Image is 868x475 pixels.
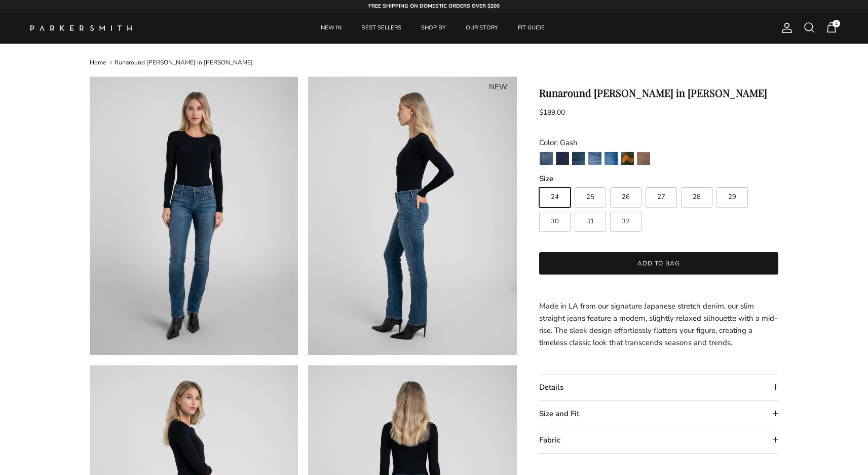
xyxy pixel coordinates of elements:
span: 28 [693,194,701,200]
span: $189.00 [539,108,565,117]
span: 25 [586,194,594,200]
div: Color: Gash [539,137,779,149]
a: FIT GUIDE [509,13,554,44]
a: Home [90,58,106,66]
span: 26 [622,194,630,200]
button: Add to bag [539,252,779,275]
a: OUR STORY [457,13,507,44]
img: Gash [572,152,585,165]
span: 31 [586,218,594,225]
summary: Size and Fit [539,401,779,427]
summary: Details [539,375,779,400]
a: SHOP BY [412,13,455,44]
span: 1 [833,20,840,27]
a: Lust [588,151,602,168]
summary: Fabric [539,427,779,453]
a: Fairchild [620,151,634,168]
p: Made in LA from our signature Japanese stretch denim, our slim straight jeans feature a modern, s... [539,300,779,349]
a: Gash [572,151,586,168]
img: Azure [605,152,618,165]
img: Parker Smith [30,25,132,31]
div: Primary [151,13,715,44]
h1: Runaround [PERSON_NAME] in [PERSON_NAME] [539,87,779,99]
a: Toffee [636,151,651,168]
a: Account [777,22,793,34]
a: 1 [825,21,838,35]
nav: Breadcrumbs [90,58,779,66]
a: Camden [555,151,570,168]
strong: FREE SHIPPING ON DOMESTIC ORDERS OVER $200 [368,3,500,10]
span: 29 [728,194,736,200]
img: Lust [588,152,601,165]
a: NEW IN [312,13,351,44]
a: Runaround [PERSON_NAME] in [PERSON_NAME] [115,58,253,66]
img: Fairchild [621,152,634,165]
img: Jagger [540,152,553,165]
span: 24 [551,194,559,200]
a: Azure [604,151,618,168]
legend: Size [539,174,553,184]
a: BEST SELLERS [352,13,410,44]
img: Toffee [637,152,650,165]
a: Jagger [539,151,553,168]
span: 32 [622,218,630,225]
img: Camden [556,152,569,165]
span: 30 [551,218,559,225]
span: 27 [657,194,665,200]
